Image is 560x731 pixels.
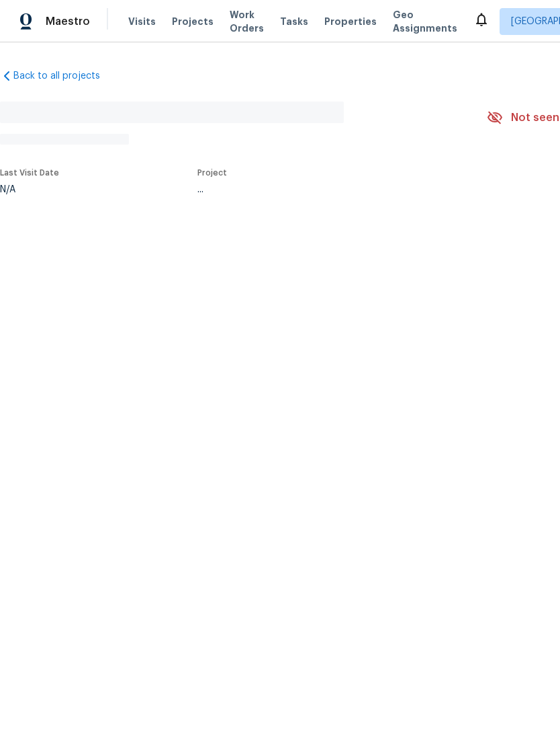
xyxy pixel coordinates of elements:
[324,15,377,28] span: Properties
[230,8,264,35] span: Work Orders
[197,185,455,194] div: ...
[280,17,308,26] span: Tasks
[46,15,90,28] span: Maestro
[128,15,156,28] span: Visits
[172,15,214,28] span: Projects
[197,169,227,177] span: Project
[393,8,457,35] span: Geo Assignments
